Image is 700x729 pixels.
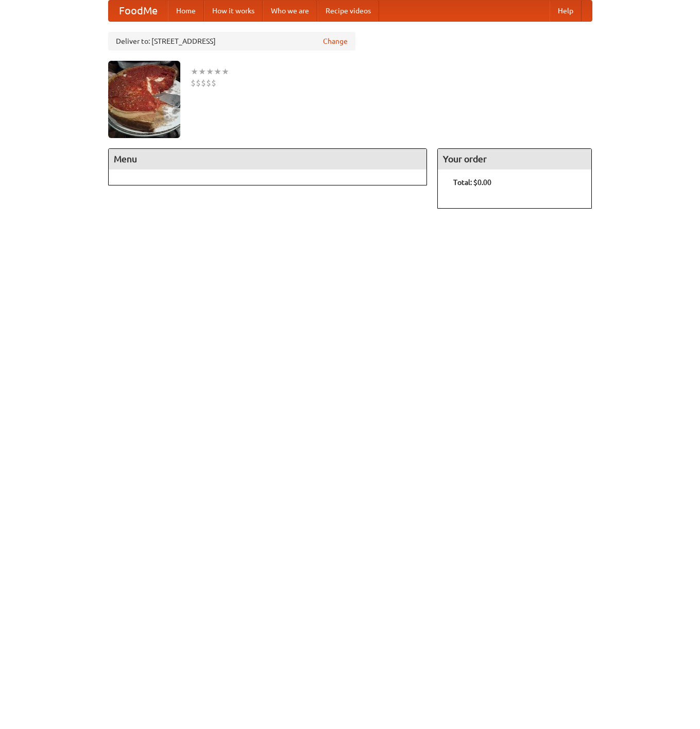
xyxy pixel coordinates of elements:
li: ★ [191,66,198,77]
li: $ [211,77,216,89]
h4: Menu [109,149,427,169]
li: $ [201,77,206,89]
h4: Your order [438,149,591,169]
li: ★ [198,66,206,77]
a: Recipe videos [317,1,379,21]
div: Deliver to: [STREET_ADDRESS] [108,32,355,50]
li: ★ [214,66,221,77]
li: ★ [221,66,229,77]
a: Change [323,36,348,46]
a: Help [550,1,582,21]
b: Total: $0.00 [453,178,491,187]
li: $ [191,77,196,89]
a: FoodMe [109,1,168,21]
li: $ [206,77,211,89]
img: angular.jpg [108,61,180,138]
a: Home [168,1,204,21]
li: ★ [206,66,214,77]
a: Who we are [263,1,317,21]
a: How it works [204,1,263,21]
li: $ [196,77,201,89]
